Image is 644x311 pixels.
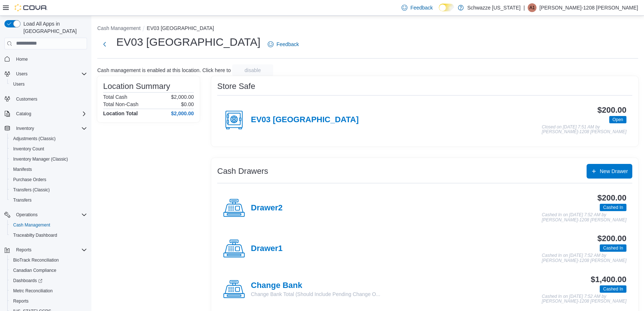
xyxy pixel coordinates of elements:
[587,164,632,179] button: New Drawer
[10,155,71,164] a: Inventory Manager (Classic)
[10,186,53,194] a: Transfers (Classic)
[530,3,535,12] span: A1
[13,109,34,118] button: Catalog
[13,95,40,104] a: Customers
[13,124,37,133] button: Inventory
[7,230,90,240] button: Traceabilty Dashboard
[97,25,638,33] nav: An example of EuiBreadcrumbs
[609,116,626,123] span: Open
[13,232,57,238] span: Traceabilty Dashboard
[542,213,626,222] p: Cashed In on [DATE] 7:52 AM by [PERSON_NAME]-1208 [PERSON_NAME]
[439,4,454,11] input: Dark Mode
[13,55,87,64] span: Home
[7,79,90,89] button: Users
[10,276,87,285] span: Dashboards
[542,253,626,263] p: Cashed In on [DATE] 7:52 AM by [PERSON_NAME]-1208 [PERSON_NAME]
[10,80,27,89] a: Users
[13,298,29,304] span: Reports
[13,222,50,228] span: Cash Management
[603,286,623,292] span: Cashed In
[13,210,41,219] button: Operations
[1,109,90,119] button: Catalog
[13,136,56,142] span: Adjustments (Classic)
[410,4,433,11] span: Feedback
[10,196,87,205] span: Transfers
[603,204,623,211] span: Cashed In
[600,285,626,293] span: Cashed In
[600,204,626,211] span: Cashed In
[7,296,90,306] button: Reports
[13,246,87,254] span: Reports
[13,124,87,133] span: Inventory
[7,175,90,185] button: Purchase Orders
[10,286,87,295] span: Metrc Reconciliation
[542,125,626,135] p: Closed on [DATE] 7:51 AM by [PERSON_NAME]-1208 [PERSON_NAME]
[1,210,90,220] button: Operations
[10,145,87,153] span: Inventory Count
[467,3,521,12] p: Schwazze [US_STATE]
[1,54,90,64] button: Home
[542,294,626,304] p: Cashed In on [DATE] 7:52 AM by [PERSON_NAME]-1208 [PERSON_NAME]
[16,71,27,77] span: Users
[10,221,53,229] a: Cash Management
[7,134,90,144] button: Adjustments (Classic)
[16,212,38,218] span: Operations
[10,165,87,174] span: Manifests
[1,123,90,134] button: Inventory
[1,245,90,255] button: Reports
[10,256,87,265] span: BioTrack Reconciliation
[598,194,626,202] h3: $200.00
[10,297,87,306] span: Reports
[10,297,31,306] a: Reports
[598,234,626,243] h3: $200.00
[265,37,302,52] a: Feedback
[251,115,359,125] h4: EV03 [GEOGRAPHIC_DATA]
[10,80,87,89] span: Users
[10,196,34,205] a: Transfers
[13,146,44,152] span: Inventory Count
[7,144,90,154] button: Inventory Count
[103,110,138,116] h4: Location Total
[7,185,90,195] button: Transfers (Classic)
[245,67,261,74] span: disable
[10,231,60,240] a: Traceabilty Dashboard
[13,278,42,284] span: Dashboards
[13,109,87,118] span: Catalog
[613,116,623,123] span: Open
[13,288,53,294] span: Metrc Reconciliation
[171,94,194,100] p: $2,000.00
[10,155,87,164] span: Inventory Manager (Classic)
[7,286,90,296] button: Metrc Reconciliation
[10,145,47,153] a: Inventory Count
[13,70,87,78] span: Users
[13,197,31,203] span: Transfers
[251,203,283,213] h4: Drawer2
[16,247,31,253] span: Reports
[251,291,380,298] p: Change Bank Total (Should Include Pending Change O...
[103,82,170,91] h3: Location Summary
[600,244,626,252] span: Cashed In
[13,156,68,162] span: Inventory Manager (Classic)
[7,255,90,265] button: BioTrack Reconciliation
[276,41,299,48] span: Feedback
[16,111,31,117] span: Catalog
[598,106,626,115] h3: $200.00
[251,244,283,254] h4: Drawer1
[232,64,273,76] button: disable
[181,101,194,107] p: $0.00
[603,245,623,251] span: Cashed In
[7,154,90,164] button: Inventory Manager (Classic)
[600,168,628,175] span: New Drawer
[13,166,32,172] span: Manifests
[103,94,127,100] h6: Total Cash
[10,231,87,240] span: Traceabilty Dashboard
[116,35,260,49] h1: EV03 [GEOGRAPHIC_DATA]
[13,94,87,104] span: Customers
[1,69,90,79] button: Users
[7,164,90,175] button: Manifests
[13,246,34,254] button: Reports
[10,221,87,229] span: Cash Management
[13,55,31,64] a: Home
[97,37,112,52] button: Next
[251,281,380,291] h4: Change Bank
